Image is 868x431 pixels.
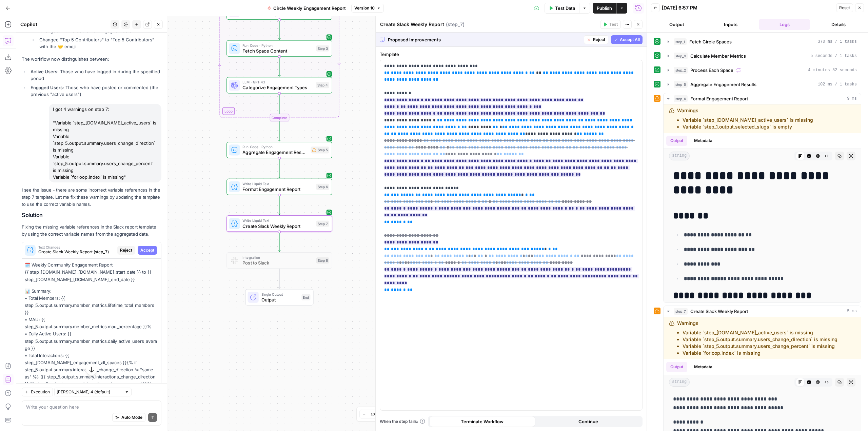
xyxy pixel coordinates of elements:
[38,246,115,249] span: Text Changes
[593,3,616,14] button: Publish
[677,320,837,356] div: Warnings
[117,246,135,255] button: Reject
[242,186,313,193] span: Format Engagement Report
[278,57,280,76] g: Edge from step_3 to step_4
[22,388,53,396] button: Execution
[759,19,810,30] button: Logs
[316,82,329,88] div: Step 4
[818,39,857,45] span: 370 ms / 1 tasks
[683,336,837,343] li: Variable `step_5.output.summary.users_change_direction` is missing
[278,269,280,288] g: Edge from step_8 to end
[22,56,161,63] p: The workflow now distinguishes between:
[380,51,643,58] label: Template
[121,414,142,420] span: Auto Mode
[22,212,161,218] h2: Solution
[584,35,608,44] button: Reject
[609,21,618,27] span: Test
[242,259,313,266] span: Post to Slack
[690,95,748,102] span: Format Engagement Report
[683,350,837,356] li: Variable `forloop.index` is missing
[555,5,575,12] span: Test Data
[38,249,115,255] span: Create Slack Weekly Report (step_7)
[836,3,853,12] button: Reset
[578,418,598,425] span: Continue
[242,11,313,17] span: Process Each Space
[818,81,857,87] span: 102 ms / 1 tasks
[226,252,332,269] div: IntegrationPost to SlackStep 8
[664,104,861,302] div: 9 ms
[242,79,313,85] span: LLM · GPT-4.1
[226,289,332,306] div: Single OutputOutputEnd
[226,142,332,158] div: Run Code · PythonAggregate Engagement ResultsStep 5
[242,144,308,150] span: Run Code · Python
[690,136,716,146] button: Metadata
[683,329,837,336] li: Variable `step_[DOMAIN_NAME]_active_users` is missing
[316,220,329,227] div: Step 7
[242,218,313,223] span: Write Liquid Text
[278,232,280,252] g: Edge from step_7 to step_8
[705,19,756,30] button: Inputs
[683,123,813,130] li: Variable `step_1.output.selected_slugs` is empty
[138,246,157,255] button: Accept
[808,67,857,73] span: 4 minutes 52 seconds
[242,47,313,54] span: Fetch Space Content
[226,114,332,121] div: Complete
[651,19,702,30] button: Output
[620,37,640,43] span: Accept All
[226,3,332,20] div: LoopProcess Each Space
[664,306,861,317] button: 5 ms
[690,362,716,372] button: Metadata
[226,215,332,232] div: Write Liquid TextCreate Slack Weekly ReportStep 7
[270,114,289,121] div: Complete
[690,308,748,315] span: Create Slack Weekly Report
[847,308,857,314] span: 5 ms
[664,51,861,61] button: 5 seconds / 1 tasks
[22,187,161,208] p: I see the issue - there are some incorrect variable references in the step 7 template. Let me fix...
[278,121,280,141] g: Edge from step_2-iteration-end to step_5
[669,152,690,160] span: string
[669,378,690,387] span: string
[226,77,332,93] div: LLM · GPT-4.1Categorize Engagement TypesStep 4
[380,21,444,28] textarea: Create Slack Weekly Report
[31,85,63,90] strong: Engaged Users
[535,416,642,427] button: Continue
[545,3,579,14] button: Test Data
[242,149,308,156] span: Aggregate Engagement Results
[690,81,756,88] span: Aggregate Engagement Results
[597,5,612,12] span: Publish
[674,53,688,59] span: step_9
[351,4,384,13] button: Version 10
[31,389,50,395] span: Execution
[446,21,465,28] span: ( step_7 )
[354,5,375,11] span: Version 10
[674,38,687,45] span: step_1
[231,257,238,264] img: Slack-mark-RGB.png
[674,67,688,74] span: step_2
[31,69,57,74] strong: Active Users
[689,38,732,45] span: Fetch Circle Spaces
[273,5,346,12] span: Circle Weekly Engagement Report
[140,247,154,253] span: Accept
[311,146,329,153] div: Step 5
[664,65,861,76] button: 4 minutes 52 seconds
[316,257,329,263] div: Step 8
[666,136,687,146] button: Output
[847,96,857,102] span: 9 ms
[49,104,161,182] div: I got 4 warnings on step 7: "Variable `step_[DOMAIN_NAME]_active_users` is missing Variable `step...
[371,411,380,417] span: 101%
[22,223,161,238] p: Fixing the missing variable references in the Slack report template by using the correct variable...
[278,158,280,178] g: Edge from step_5 to step_6
[226,179,332,195] div: Write Liquid TextFormat Engagement ReportStep 6
[600,20,621,29] button: Test
[301,294,310,300] div: End
[674,95,688,102] span: step_6
[278,20,280,39] g: Edge from step_2 to step_3
[242,255,313,260] span: Integration
[29,84,161,98] li: : Those who have posted or commented (the previous "active users")
[261,292,299,297] span: Single Output
[666,362,687,372] button: Output
[810,53,857,59] span: 5 seconds / 1 tasks
[226,40,332,57] div: Run Code · PythonFetch Space ContentStep 3
[20,21,108,28] div: Copilot
[664,79,861,90] button: 102 ms / 1 tasks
